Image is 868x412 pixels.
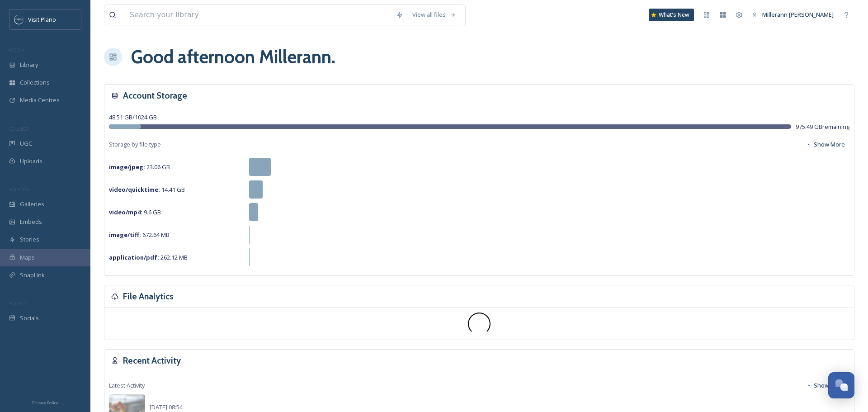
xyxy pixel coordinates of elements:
span: COLLECT [9,125,28,132]
strong: image/jpeg : [109,163,145,171]
span: Collections [20,78,50,87]
span: Media Centres [20,96,60,104]
h3: File Analytics [123,290,174,303]
img: images.jpeg [14,15,24,24]
span: 975.49 GB remaining [796,123,849,131]
span: Stories [20,235,39,244]
strong: image/tiff : [109,231,141,239]
strong: application/pdf : [109,253,159,261]
span: SOCIALS [9,300,27,307]
button: Show More [802,136,849,153]
span: Storage by file type [109,140,161,149]
a: What's New [649,9,694,21]
input: Search your library [125,5,392,25]
span: SnapLink [20,271,45,279]
span: Uploads [20,157,42,166]
span: Socials [20,314,39,322]
h1: Good afternoon Millerann . [131,43,335,71]
span: Latest Activity [109,381,145,390]
span: 9.6 GB [109,208,161,216]
a: View all files [408,6,461,24]
a: Privacy Policy [32,397,58,407]
span: Privacy Policy [32,400,58,406]
span: MEDIA [9,47,25,53]
h3: Recent Activity [123,354,181,367]
span: Millerann [PERSON_NAME] [762,10,834,19]
span: 23.06 GB [109,163,170,171]
a: Millerann [PERSON_NAME] [747,6,838,24]
span: 672.64 MB [109,231,170,239]
span: 14.41 GB [109,185,185,194]
button: Show More [802,377,849,394]
h3: Account Storage [123,89,187,102]
strong: video/quicktime : [109,185,160,194]
span: 48.51 GB / 1024 GB [109,113,157,121]
span: Galleries [20,200,44,208]
span: WIDGETS [9,186,30,193]
span: Maps [20,253,35,262]
span: 262.12 MB [109,253,188,261]
button: Open Chat [828,372,854,398]
strong: video/mp4 : [109,208,142,216]
span: UGC [20,139,32,148]
span: Visit Plano [28,15,56,24]
span: Library [20,61,38,69]
span: [DATE] 08:54 [150,403,183,411]
span: Embeds [20,218,42,226]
